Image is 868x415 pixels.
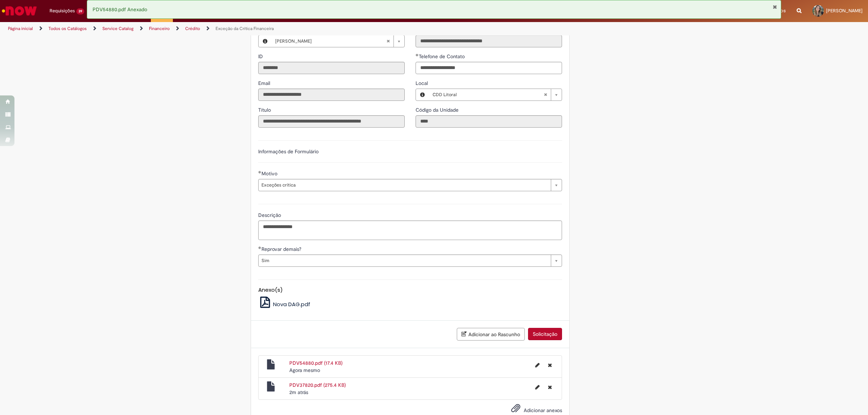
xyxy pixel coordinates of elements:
[457,328,525,341] button: Adicionar ao Rascunho
[149,26,170,31] a: Financeiro
[416,107,460,113] span: Somente leitura - Código da Unidade
[540,89,551,100] abbr: Limpar campo Local
[261,246,303,252] span: Reprovar demais?
[258,80,272,86] span: Somente leitura - Email
[273,300,310,308] span: Nova DAG.pdf
[416,54,419,56] span: Obrigatório Preenchido
[259,35,272,47] button: Favorecido, Visualizar este registro Ingrid Campos Silva
[383,35,393,47] abbr: Limpar campo Favorecido
[544,381,556,393] button: Excluir PDV37820.pdf
[8,26,33,31] a: Página inicial
[289,382,346,388] a: PDV37820.pdf (275.4 KB)
[50,7,75,14] span: Requisições
[289,367,320,373] time: 28/08/2025 16:59:07
[531,381,544,393] button: Editar nome de arquivo PDV37820.pdf
[48,26,87,31] a: Todos os Catálogos
[416,35,562,47] input: Departamento
[416,115,562,128] input: Código da Unidade
[258,107,272,113] span: Somente leitura - Título
[102,26,133,31] a: Service Catalog
[5,22,573,35] ul: Trilhas de página
[275,35,386,47] span: [PERSON_NAME]
[258,89,405,101] input: Email
[258,212,282,218] span: Descrição
[416,62,562,74] input: Telefone de Contato
[433,89,544,100] span: CDD Litoral
[826,8,863,14] span: [PERSON_NAME]
[258,115,405,128] input: Título
[76,8,84,14] span: 39
[258,287,562,293] h5: Anexo(s)
[429,89,562,100] a: CDD LitoralLimpar campo Local
[289,389,308,395] time: 28/08/2025 16:57:24
[258,62,405,74] input: ID
[1,4,38,18] img: ServiceNow
[773,4,777,10] button: Fechar Notificação
[419,53,466,60] span: Telefone de Contato
[416,89,429,100] button: Local, Visualizar este registro CDD Litoral
[93,6,147,13] span: PDV54880.pdf Anexado
[261,170,279,177] span: Motivo
[258,106,272,114] label: Somente leitura - Título
[416,106,460,114] label: Somente leitura - Código da Unidade
[258,171,261,174] span: Obrigatório Preenchido
[528,328,562,340] button: Solicitação
[416,80,429,86] span: Local
[289,389,308,395] span: 2m atrás
[531,359,544,371] button: Editar nome de arquivo PDV54880.pdf
[258,148,319,155] label: Informações de Formulário
[185,26,200,31] a: Crédito
[258,53,264,60] label: Somente leitura - ID
[544,359,556,371] button: Excluir PDV54880.pdf
[216,26,274,31] a: Exceção da Crítica Financeira
[258,221,562,240] textarea: Descrição
[524,407,562,414] span: Adicionar anexos
[258,80,272,87] label: Somente leitura - Email
[258,53,264,60] span: Somente leitura - ID
[289,360,342,366] a: PDV54880.pdf (17.4 KB)
[261,255,547,266] span: Sim
[258,246,261,249] span: Obrigatório Preenchido
[272,35,404,47] a: [PERSON_NAME]Limpar campo Favorecido
[289,367,320,373] span: Agora mesmo
[261,179,547,191] span: Exceções crítica
[258,300,311,308] a: Nova DAG.pdf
